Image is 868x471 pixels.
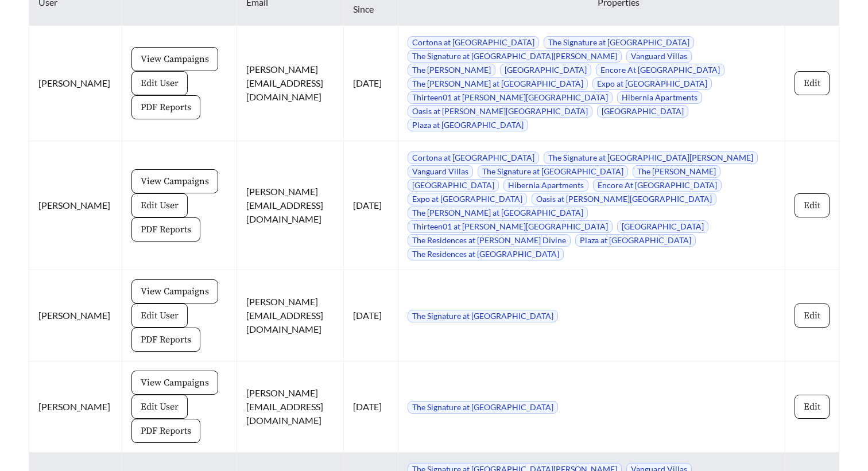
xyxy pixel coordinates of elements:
button: Edit [795,71,830,95]
span: Edit User [141,309,179,322]
span: [GEOGRAPHIC_DATA] [408,179,499,192]
button: Edit User [131,193,188,217]
button: Edit [795,193,830,217]
span: The [PERSON_NAME] at [GEOGRAPHIC_DATA] [408,77,588,90]
span: The Signature at [GEOGRAPHIC_DATA][PERSON_NAME] [544,151,758,164]
span: Hibernia Apartments [503,179,588,192]
span: The Residences at [GEOGRAPHIC_DATA] [408,248,564,260]
span: Expo at [GEOGRAPHIC_DATA] [592,77,712,90]
span: Edit User [141,198,179,212]
span: Thirteen01 at [PERSON_NAME][GEOGRAPHIC_DATA] [408,91,613,104]
span: The [PERSON_NAME] [408,64,495,76]
span: PDF Reports [141,333,191,347]
span: Edit [804,198,820,212]
span: Oasis at [PERSON_NAME][GEOGRAPHIC_DATA] [532,193,716,205]
span: The Residences at [PERSON_NAME] Divine [408,234,571,247]
td: [DATE] [344,361,398,453]
span: Thirteen01 at [PERSON_NAME][GEOGRAPHIC_DATA] [408,220,613,233]
span: The Signature at [GEOGRAPHIC_DATA][PERSON_NAME] [408,50,622,63]
span: Vanguard Villas [408,165,473,178]
td: [PERSON_NAME][EMAIL_ADDRESS][DOMAIN_NAME] [237,26,344,141]
span: Hibernia Apartments [617,91,702,104]
td: [PERSON_NAME][EMAIL_ADDRESS][DOMAIN_NAME] [237,270,344,361]
span: Plaza at [GEOGRAPHIC_DATA] [408,119,528,131]
td: [PERSON_NAME] [29,26,122,141]
td: [DATE] [344,270,398,361]
td: [PERSON_NAME][EMAIL_ADDRESS][DOMAIN_NAME] [237,361,344,453]
span: PDF Reports [141,223,191,236]
button: PDF Reports [131,217,200,242]
button: Edit [795,395,830,419]
td: [PERSON_NAME] [29,361,122,453]
td: [DATE] [344,26,398,141]
a: Edit User [131,309,188,320]
a: Edit User [131,199,188,210]
span: Vanguard Villas [626,50,692,63]
a: Edit User [131,400,188,411]
button: Edit [795,303,830,328]
span: View Campaigns [141,52,209,66]
span: [GEOGRAPHIC_DATA] [617,220,708,233]
button: PDF Reports [131,328,200,352]
span: View Campaigns [141,174,209,188]
span: Oasis at [PERSON_NAME][GEOGRAPHIC_DATA] [408,105,592,118]
button: Edit User [131,303,188,328]
span: The Signature at [GEOGRAPHIC_DATA] [408,401,558,414]
span: The Signature at [GEOGRAPHIC_DATA] [408,310,558,322]
a: View Campaigns [131,285,218,296]
span: Cortona at [GEOGRAPHIC_DATA] [408,151,539,164]
button: View Campaigns [131,279,218,303]
span: Encore At [GEOGRAPHIC_DATA] [593,179,722,192]
a: View Campaigns [131,376,218,387]
span: [GEOGRAPHIC_DATA] [500,64,591,76]
button: View Campaigns [131,371,218,395]
button: View Campaigns [131,169,218,193]
span: Cortona at [GEOGRAPHIC_DATA] [408,36,539,49]
a: View Campaigns [131,175,218,186]
span: Edit User [141,400,179,414]
td: [PERSON_NAME] [29,141,122,270]
span: Edit [804,309,820,322]
td: [PERSON_NAME][EMAIL_ADDRESS][DOMAIN_NAME] [237,141,344,270]
td: [DATE] [344,141,398,270]
button: PDF Reports [131,95,200,119]
span: Edit User [141,76,179,90]
span: PDF Reports [141,424,191,438]
a: View Campaigns [131,53,218,64]
button: View Campaigns [131,47,218,71]
span: Edit [804,76,820,90]
span: Expo at [GEOGRAPHIC_DATA] [408,193,527,205]
td: [PERSON_NAME] [29,270,122,361]
span: Plaza at [GEOGRAPHIC_DATA] [575,234,696,247]
span: PDF Reports [141,100,191,114]
span: View Campaigns [141,285,209,298]
span: The Signature at [GEOGRAPHIC_DATA] [544,36,694,49]
span: The Signature at [GEOGRAPHIC_DATA] [478,165,628,178]
button: PDF Reports [131,419,200,443]
button: Edit User [131,71,188,95]
span: The [PERSON_NAME] [633,165,720,178]
a: Edit User [131,77,188,88]
span: The [PERSON_NAME] at [GEOGRAPHIC_DATA] [408,207,588,219]
span: [GEOGRAPHIC_DATA] [597,105,688,118]
span: Edit [804,400,820,414]
button: Edit User [131,395,188,419]
span: Encore At [GEOGRAPHIC_DATA] [596,64,724,76]
span: View Campaigns [141,376,209,390]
